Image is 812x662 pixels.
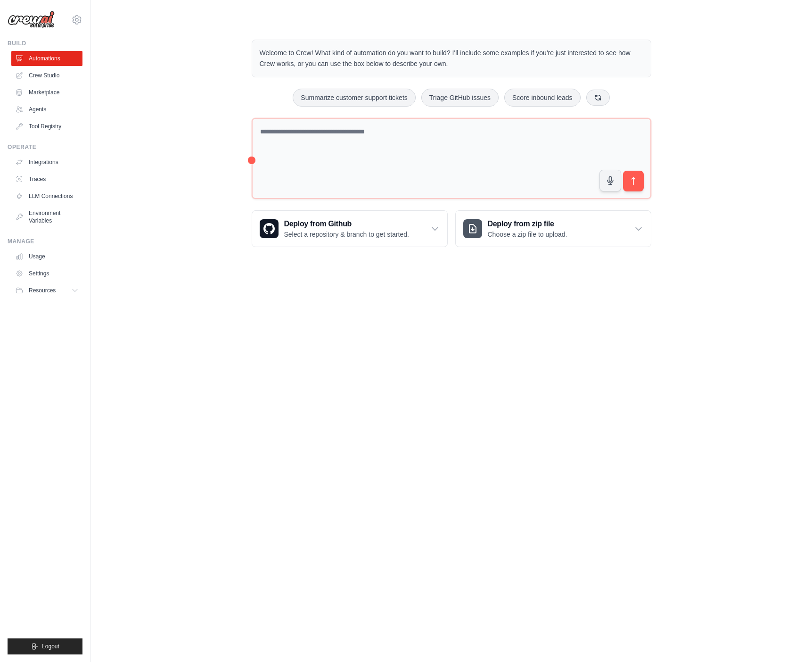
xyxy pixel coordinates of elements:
a: LLM Connections [11,189,82,204]
div: Build [8,40,82,47]
h3: Deploy from zip file [488,218,567,230]
p: Choose a zip file to upload. [488,230,567,239]
div: Manage [8,238,82,245]
h3: Deploy from Github [284,218,409,230]
a: Environment Variables [11,206,82,228]
button: Logout [8,638,82,654]
a: Usage [11,249,82,264]
span: Resources [29,287,56,294]
button: Resources [11,283,82,298]
a: Settings [11,266,82,281]
p: Select a repository & branch to get started. [284,230,409,239]
a: Integrations [11,155,82,170]
a: Crew Studio [11,68,82,83]
div: Operate [8,143,82,151]
a: Automations [11,51,82,66]
a: Marketplace [11,85,82,100]
a: Traces [11,172,82,187]
p: Welcome to Crew! What kind of automation do you want to build? I'll include some examples if you'... [260,48,643,69]
button: Triage GitHub issues [421,89,499,107]
button: Score inbound leads [504,89,581,107]
img: Logo [8,11,55,29]
button: Summarize customer support tickets [293,89,415,107]
a: Agents [11,102,82,117]
a: Tool Registry [11,119,82,134]
span: Logout [42,643,59,650]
